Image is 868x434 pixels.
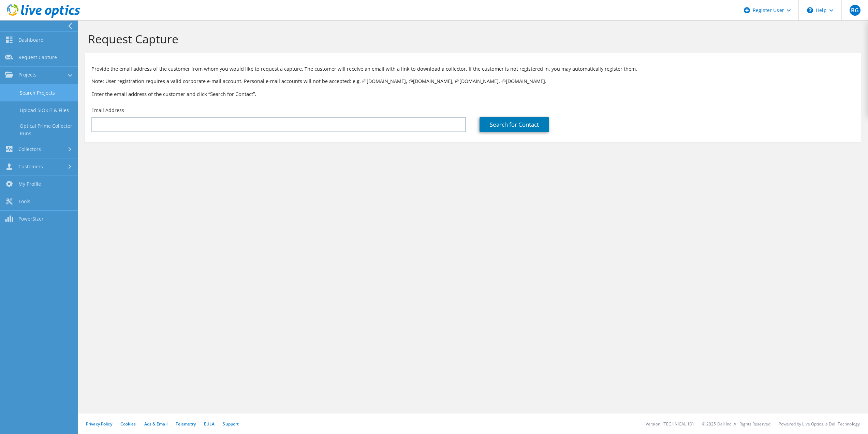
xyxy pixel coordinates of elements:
a: Telemetry [176,421,196,427]
li: Version: [TECHNICAL_ID] [646,421,694,427]
li: Powered by Live Optics, a Dell Technology [779,421,860,427]
span: BG [850,5,860,16]
a: Search for Contact [480,117,549,132]
p: Provide the email address of the customer from whom you would like to request a capture. The cust... [91,65,854,73]
a: Cookies [120,421,136,427]
a: Privacy Policy [86,421,112,427]
h1: Request Capture [88,32,854,46]
label: Email Address [91,107,124,114]
li: © 2025 Dell Inc. All Rights Reserved [702,421,770,427]
a: Support [223,421,239,427]
a: EULA [204,421,215,427]
svg: \n [807,7,813,13]
h3: Enter the email address of the customer and click “Search for Contact”. [91,90,854,98]
p: Note: User registration requires a valid corporate e-mail account. Personal e-mail accounts will ... [91,78,854,85]
a: Ads & Email [144,421,167,427]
